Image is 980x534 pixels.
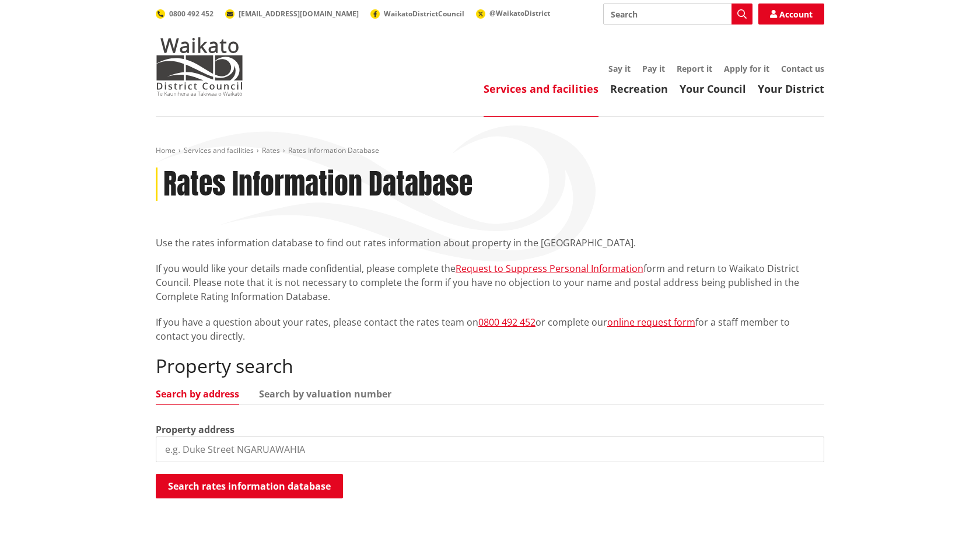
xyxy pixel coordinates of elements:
a: Services and facilities [484,82,598,96]
h2: Property search [156,355,824,377]
a: Say it [608,63,631,74]
span: [EMAIL_ADDRESS][DOMAIN_NAME] [239,9,359,19]
a: Contact us [781,63,824,74]
a: Search by valuation number [259,389,391,399]
span: Rates Information Database [288,145,379,155]
a: 0800 492 452 [478,316,535,329]
input: Search input [603,4,752,25]
a: Recreation [610,82,668,96]
h1: Rates Information Database [163,167,473,201]
a: 0800 492 452 [156,9,213,19]
span: 0800 492 452 [169,9,213,19]
a: online request form [607,316,695,329]
span: @WaikatoDistrict [489,8,550,18]
a: Pay it [642,63,665,74]
p: If you have a question about your rates, please contact the rates team on or complete our for a s... [156,315,824,343]
a: Report it [677,63,712,74]
a: Services and facilities [184,145,254,155]
a: WaikatoDistrictCouncil [370,9,464,19]
a: Rates [262,145,280,155]
p: If you would like your details made confidential, please complete the form and return to Waikato ... [156,261,824,303]
a: @WaikatoDistrict [476,8,550,18]
a: Your District [758,82,824,96]
a: Request to Suppress Personal Information [456,262,643,275]
p: Use the rates information database to find out rates information about property in the [GEOGRAPHI... [156,236,824,250]
input: e.g. Duke Street NGARUAWAHIA [156,437,824,462]
button: Search rates information database [156,474,343,498]
a: [EMAIL_ADDRESS][DOMAIN_NAME] [225,9,359,19]
img: Waikato District Council - Te Kaunihera aa Takiwaa o Waikato [156,37,243,96]
a: Home [156,145,176,155]
a: Your Council [680,82,746,96]
a: Apply for it [724,63,769,74]
span: WaikatoDistrictCouncil [384,9,464,19]
nav: breadcrumb [156,146,824,156]
label: Property address [156,423,235,437]
a: Search by address [156,389,239,399]
a: Account [758,4,824,25]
